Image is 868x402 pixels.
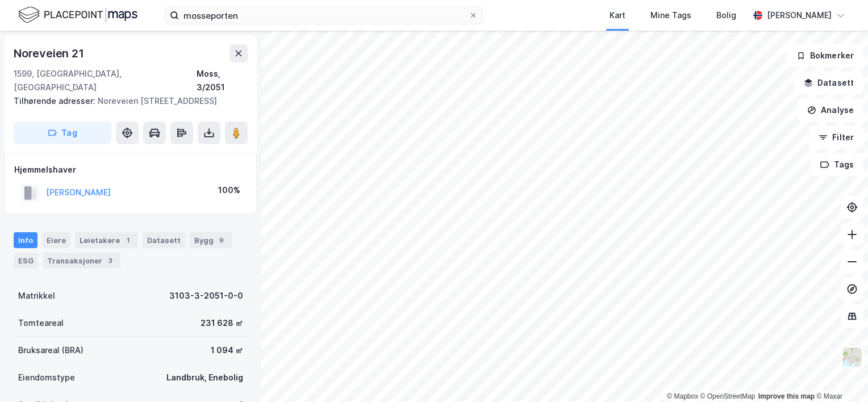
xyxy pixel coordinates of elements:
[14,122,111,144] button: Tag
[43,253,120,269] div: Transaksjoner
[14,232,37,248] div: Info
[211,344,243,357] div: 1 094 ㎡
[169,289,243,303] div: 3103-3-2051-0-0
[758,392,815,400] a: Improve this map
[18,5,137,25] img: logo.f888ab2527a4732fd821a326f86c7f29.svg
[767,9,832,22] div: [PERSON_NAME]
[809,126,863,149] button: Filter
[716,9,736,22] div: Bolig
[197,67,248,94] div: Moss, 3/2051
[18,344,84,357] div: Bruksareal (BRA)
[14,163,247,177] div: Hjemmelshaver
[75,232,138,248] div: Leietakere
[14,253,38,269] div: ESG
[14,94,239,108] div: Noreveien [STREET_ADDRESS]
[216,235,227,246] div: 9
[105,255,116,266] div: 3
[650,9,691,22] div: Mine Tags
[811,347,868,402] iframe: Chat Widget
[179,7,469,24] input: Søk på adresse, matrikkel, gårdeiere, leietakere eller personer
[798,99,863,122] button: Analyse
[14,67,197,94] div: 1599, [GEOGRAPHIC_DATA], [GEOGRAPHIC_DATA]
[122,235,133,246] div: 1
[700,392,756,400] a: OpenStreetMap
[218,183,240,197] div: 100%
[811,153,863,176] button: Tags
[794,72,863,94] button: Datasett
[42,232,70,248] div: Eiere
[18,316,64,330] div: Tomteareal
[841,346,863,368] img: Z
[811,347,868,402] div: Kontrollprogram for chat
[166,371,243,384] div: Landbruk, Enebolig
[201,316,243,330] div: 231 628 ㎡
[667,392,698,400] a: Mapbox
[18,289,55,303] div: Matrikkel
[14,96,98,106] span: Tilhørende adresser:
[190,232,232,248] div: Bygg
[18,371,75,384] div: Eiendomstype
[787,44,863,67] button: Bokmerker
[143,232,185,248] div: Datasett
[610,9,625,22] div: Kart
[14,44,86,62] div: Noreveien 21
